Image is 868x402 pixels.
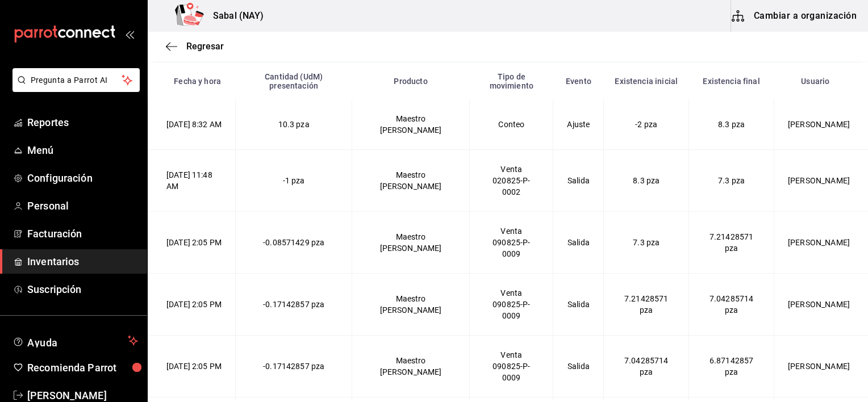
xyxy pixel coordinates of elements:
div: Producto [358,77,462,86]
td: Maestro [PERSON_NAME] [352,274,469,336]
div: Tipo de movimiento [477,72,546,90]
span: Inventarios [27,254,138,269]
td: Salida [553,150,604,212]
div: Usuario [781,77,850,86]
td: Salida [553,336,604,397]
span: Menú [27,143,138,158]
span: 7.04285714 pza [624,356,669,376]
td: Maestro [PERSON_NAME] [352,336,469,397]
span: -1 pza [283,176,305,185]
div: Evento [560,77,597,86]
a: Pregunta a Parrot AI [8,82,140,94]
span: Pregunta a Parrot AI [31,74,122,86]
span: Reportes [27,115,138,130]
button: Pregunta a Parrot AI [12,68,140,92]
div: Conteo [483,119,539,130]
td: Salida [553,274,604,336]
td: Maestro [PERSON_NAME] [352,99,469,150]
td: Salida [553,212,604,274]
button: open_drawer_menu [125,30,134,39]
td: Maestro [PERSON_NAME] [352,212,469,274]
td: [DATE] 8:32 AM [148,99,236,150]
div: Venta [483,225,539,237]
div: 090825-P-0009 [483,237,539,259]
div: Fecha y hora [166,77,229,86]
span: 7.21428571 pza [710,232,754,253]
td: [DATE] 2:05 PM [148,336,236,397]
span: Recomienda Parrot [27,360,138,375]
div: Existencia final [696,77,767,86]
span: Suscripción [27,282,138,297]
span: 7.04285714 pza [710,294,754,315]
span: 8.3 pza [633,176,660,185]
div: Cantidad (UdM) presentación [243,72,345,90]
button: Regresar [166,41,224,52]
div: Existencia inicial [611,77,682,86]
div: Venta [483,287,539,299]
span: Personal [27,198,138,213]
td: Ajuste [553,99,604,150]
div: 090825-P-0009 [483,299,539,321]
span: Regresar [186,41,224,52]
span: -0.17142857 pza [263,300,324,309]
td: Maestro [PERSON_NAME] [352,150,469,212]
span: Ayuda [27,334,123,347]
div: Venta [483,164,539,175]
span: -2 pza [635,120,657,129]
span: Facturación [27,226,138,241]
span: -0.17142857 pza [263,362,324,371]
span: 10.3 pza [278,120,310,129]
h3: Sabal (NAY) [204,9,264,23]
td: [DATE] 11:48 AM [148,150,236,212]
div: Venta [483,349,539,361]
div: 020825-P-0002 [483,175,539,198]
td: [DATE] 2:05 PM [148,274,236,336]
span: 7.21428571 pza [624,294,669,315]
span: 7.3 pza [718,176,745,185]
span: -0.08571429 pza [263,238,324,247]
div: 090825-P-0009 [483,361,539,383]
td: [DATE] 2:05 PM [148,212,236,274]
span: 8.3 pza [718,120,745,129]
span: Configuración [27,170,138,186]
span: 7.3 pza [633,238,660,247]
span: 6.87142857 pza [710,356,754,376]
